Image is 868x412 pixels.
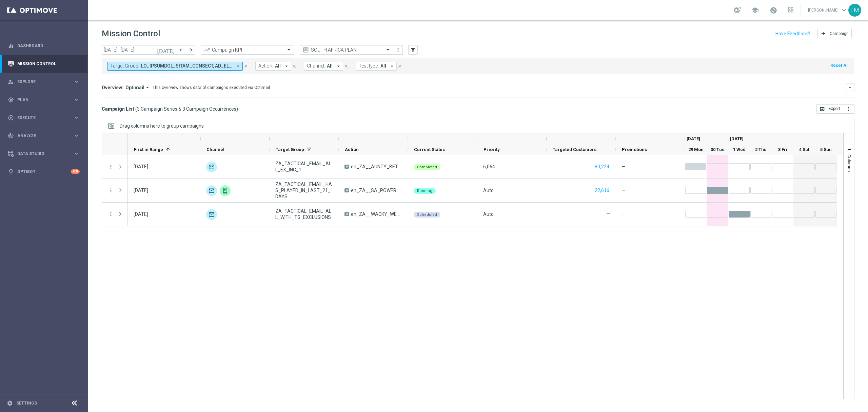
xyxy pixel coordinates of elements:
span: [DATE] [687,136,700,141]
a: Mission Control [17,55,80,73]
span: 30 Tue [711,147,725,152]
div: Press SPACE to select this row. [102,155,128,179]
i: [DATE] [157,47,175,53]
div: gps_fixed Plan keyboard_arrow_right [7,97,80,102]
button: more_vert [108,187,114,193]
span: Running [417,189,432,193]
button: add Campaign [817,29,852,38]
div: 29 Sep 2025, Monday [134,164,148,170]
span: Current Status [414,147,445,152]
i: close [292,64,297,69]
span: — [622,211,625,217]
span: Columns [847,154,852,172]
button: more_vert [108,164,114,170]
div: +10 [71,169,80,174]
div: LM [848,4,861,17]
div: lightbulb Optibot +10 [7,169,80,174]
button: 22,616 [594,186,610,195]
button: 80,224 [594,163,610,171]
i: person_search [8,79,14,85]
div: Row Groups [120,123,204,129]
span: Promotions [622,147,647,152]
i: more_vert [846,106,851,112]
button: Target Group: LO_IPSUMDOL_SITAM_CONSECT, AD_ELITSEDD_EIUSM_TEMPORI_UTLABOREE_DOLOR 4_MAGN_ALIQ, E... [107,62,243,71]
span: Target Group: [110,63,139,69]
span: ( [135,106,137,112]
i: filter_alt [410,47,416,53]
span: Execute [17,116,73,120]
span: 2 Thu [755,147,767,152]
button: filter_alt [408,45,418,55]
div: Press SPACE to select this row. [128,179,837,203]
button: arrow_back [176,45,186,55]
span: Target Group [276,147,304,152]
a: Dashboard [17,37,80,55]
i: open_in_browser [820,106,825,112]
button: Mission Control [7,61,80,67]
i: arrow_drop_down [389,63,395,69]
span: ZA_TACTICAL_EMAIL_ALL_EX_INC_1 [275,161,333,173]
label: — [606,210,610,217]
span: All [275,63,281,69]
a: [PERSON_NAME]keyboard_arrow_down [807,5,848,15]
img: Embedded Messaging [220,185,231,196]
span: en_ZA__WACKY_WEDNESDAY_OCTOBER25__ALL_EMA_TAC_LT [351,211,402,217]
span: keyboard_arrow_down [840,6,848,14]
button: more_vert [395,46,401,54]
span: Auto [483,188,494,193]
span: Campaign [830,31,849,36]
span: 1 Wed [733,147,746,152]
div: 30 Sep 2025, Tuesday [134,187,148,193]
input: Have Feedback? [775,31,810,36]
h3: Campaign List [102,106,238,112]
span: All [380,63,386,69]
i: close [397,64,402,69]
i: trending_up [203,46,210,53]
button: more_vert [108,211,114,217]
div: Press SPACE to select this row. [128,203,837,226]
span: Drag columns here to group campaigns [120,123,204,129]
button: Data Studio keyboard_arrow_right [7,151,80,156]
i: equalizer [8,43,14,49]
button: open_in_browser Export [816,104,843,114]
span: A [344,188,349,192]
span: ZA_TACTICAL_EMAIL_ALL_WITH_TG_EXCLUSIONS [275,208,333,220]
div: Plan [8,97,73,103]
span: ZA_TACTICAL_EMAIL_HAS_PLAYED_IN_LAST_21_DAYS [275,181,333,200]
span: ) [236,106,238,112]
span: [DATE] [730,136,744,141]
span: A [344,212,349,216]
i: gps_fixed [8,97,14,103]
button: arrow_forward [186,45,195,55]
colored-tag: Running [414,187,436,194]
button: equalizer Dashboard [7,43,80,49]
span: Channel: [307,63,325,69]
i: arrow_back [179,48,183,52]
div: person_search Explore keyboard_arrow_right [7,79,80,85]
span: Plan [17,98,73,102]
i: keyboard_arrow_right [73,150,80,157]
i: close [344,64,349,69]
span: Priority [484,147,500,152]
div: 01 Oct 2025, Wednesday [134,211,148,217]
span: 4 Sat [799,147,809,152]
div: Data Studio [8,151,73,157]
span: — [622,164,625,170]
div: Mission Control [8,55,80,73]
div: Press SPACE to select this row. [102,203,128,226]
i: arrow_drop_down [283,63,290,69]
div: Analyze [8,133,73,139]
i: arrow_drop_down [335,63,341,69]
button: Optimail arrow_drop_down [123,85,153,91]
span: Test type: [359,63,379,69]
img: Optimail [206,162,217,172]
div: This overview shows data of campaigns executed via Optimail [153,85,270,91]
div: Explore [8,79,73,85]
i: more_vert [395,47,401,53]
i: arrow_forward [188,48,193,52]
span: Action [345,147,359,152]
span: Data Studio [17,152,73,156]
i: close [243,64,248,69]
